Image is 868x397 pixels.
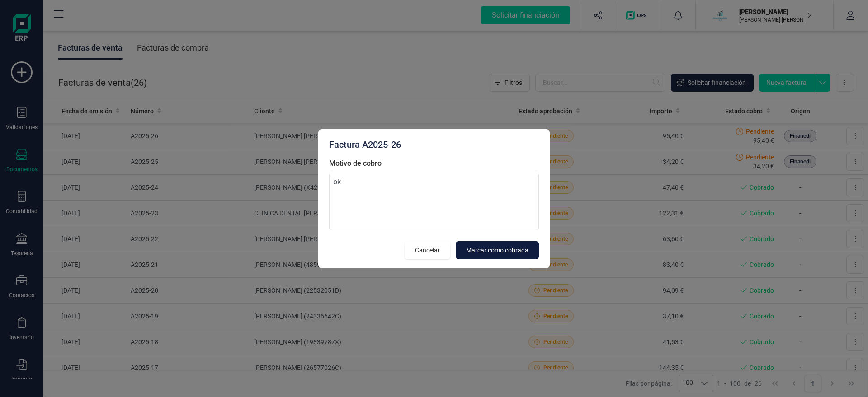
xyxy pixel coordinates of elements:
button: Cancelar [405,241,450,259]
textarea: ok [329,173,539,230]
span: Marcar como cobrada [466,246,528,255]
label: Motivo de cobro [329,158,539,169]
button: Marcar como cobrada [456,241,539,259]
span: Cancelar [415,246,440,255]
div: Factura A2025-26 [329,138,539,151]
